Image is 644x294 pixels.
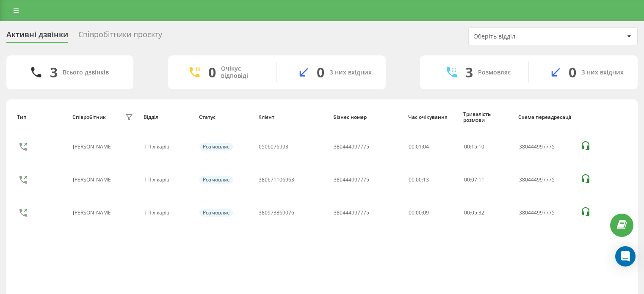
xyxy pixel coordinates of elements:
div: 3 [465,64,473,80]
div: Тривалість розмови [463,111,510,124]
div: Оберіть відділ [473,33,575,40]
div: [PERSON_NAME] [73,144,115,150]
div: Всього дзвінків [63,69,109,76]
span: 32 [478,209,484,216]
div: 380444997775 [334,177,369,183]
span: 05 [471,209,477,216]
div: 380444997775 [519,177,571,183]
div: 380444997775 [519,144,571,150]
div: 0 [569,64,576,80]
div: 0 [317,64,324,80]
div: 380444997775 [334,144,369,150]
div: Розмовляє [199,143,233,151]
div: 00:00:09 [409,210,454,216]
div: : : [464,177,484,183]
div: Схема переадресації [518,114,572,120]
div: Розмовляє [199,209,233,217]
span: 10 [478,143,484,150]
div: 380671106963 [259,177,294,183]
div: [PERSON_NAME] [73,210,115,216]
div: 00:00:13 [409,177,454,183]
div: Бізнес номер [333,114,400,120]
div: Очікує відповіді [221,65,264,80]
div: 0 [208,64,216,80]
div: 380444997775 [519,210,571,216]
div: Розмовляє [199,176,233,184]
span: 11 [478,176,484,183]
div: Відділ [144,114,191,120]
div: Активні дзвінки [6,30,68,43]
div: Тип [17,114,64,120]
div: 380973869076 [259,210,294,216]
span: 00 [464,143,470,150]
div: 380444997775 [334,210,369,216]
div: ТП лікарів [144,144,190,150]
div: Співробітники проєкту [78,30,162,43]
span: 00 [464,209,470,216]
div: 0506076993 [259,144,288,150]
span: 00 [464,176,470,183]
div: Час очікування [408,114,455,120]
div: Статус [199,114,250,120]
div: З них вхідних [329,69,372,76]
span: 15 [471,143,477,150]
div: : : [464,144,484,150]
div: 00:01:04 [409,144,454,150]
div: : : [464,210,484,216]
div: ТП лікарів [144,177,190,183]
div: Розмовляє [478,69,511,76]
span: 07 [471,176,477,183]
div: Клієнт [258,114,325,120]
div: Open Intercom Messenger [615,246,636,267]
div: [PERSON_NAME] [73,177,115,183]
div: Співробітник [72,114,106,120]
div: З них вхідних [581,69,624,76]
div: ТП лікарів [144,210,190,216]
div: 3 [50,64,58,80]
